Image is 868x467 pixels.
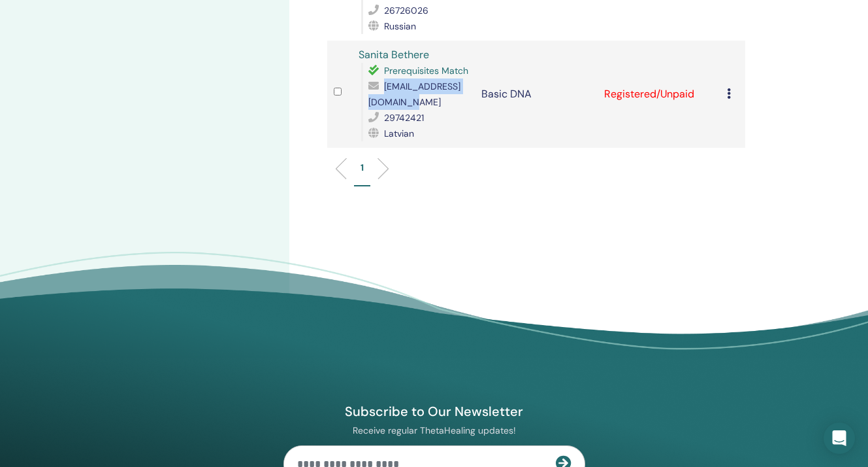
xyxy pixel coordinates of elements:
p: 1 [361,161,364,175]
td: Basic DNA [475,41,598,148]
span: Prerequisites Match [384,65,468,77]
span: [EMAIL_ADDRESS][DOMAIN_NAME] [368,80,460,108]
span: 29742421 [384,112,424,124]
h4: Subscribe to Our Newsletter [283,403,585,420]
span: 26726026 [384,5,428,16]
span: Latvian [384,128,414,139]
span: Russian [384,20,416,32]
div: Open Intercom Messenger [824,423,855,454]
p: Receive regular ThetaHealing updates! [283,424,585,436]
a: Sanita Bethere [359,48,429,61]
